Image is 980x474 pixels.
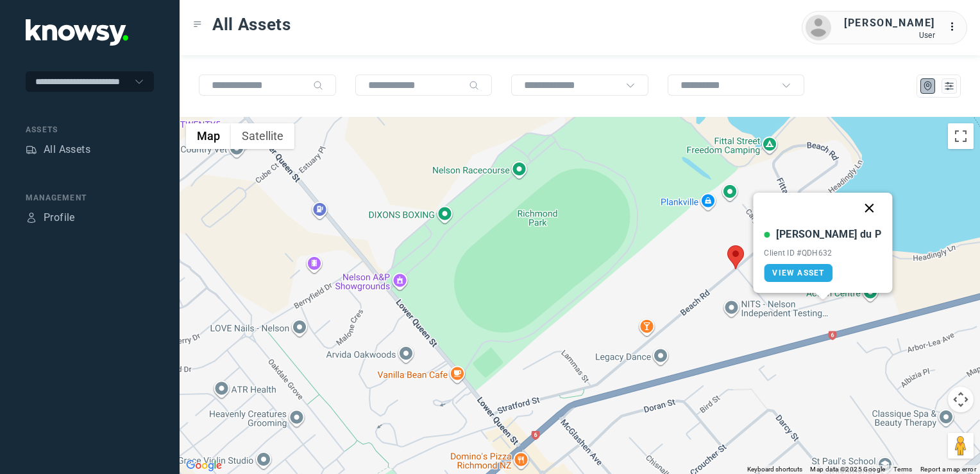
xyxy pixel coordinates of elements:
span: View Asset [772,268,824,277]
div: Toggle Menu [193,20,202,29]
button: Toggle fullscreen view [948,123,974,149]
div: Management [26,192,154,204]
div: User [844,31,935,40]
a: AssetsAll Assets [26,142,90,157]
button: Show street map [186,123,231,149]
div: [PERSON_NAME] du P [776,227,881,242]
img: Application Logo [26,19,128,46]
div: Search [313,80,323,91]
div: [PERSON_NAME] [844,15,935,31]
span: All Assets [212,13,291,36]
a: Terms [893,466,913,473]
img: avatar.png [806,15,831,40]
button: Map camera controls [948,387,974,412]
div: Profile [44,210,75,225]
div: : [948,19,963,35]
div: All Assets [44,142,90,157]
div: Search [469,80,479,91]
button: Show satellite imagery [231,123,294,149]
span: Map data ©2025 Google [810,466,885,473]
div: Assets [26,144,37,155]
button: Close [854,193,885,224]
a: Report a map error [920,466,976,473]
a: ProfileProfile [26,210,75,225]
tspan: ... [949,22,961,31]
div: List [943,80,955,92]
button: Drag Pegman onto the map to open Street View [948,433,974,459]
div: : [948,19,963,37]
a: Open this area in Google Maps (opens a new window) [183,457,225,474]
div: Assets [26,124,154,136]
a: View Asset [764,264,832,282]
div: Map [922,80,934,92]
img: Google [183,457,225,474]
button: Keyboard shortcuts [747,465,802,474]
div: Profile [26,212,37,224]
div: Client ID #QDH632 [764,249,881,258]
